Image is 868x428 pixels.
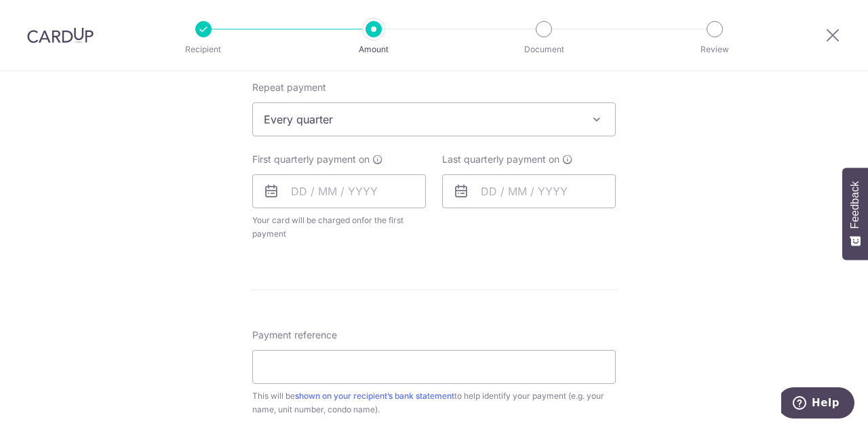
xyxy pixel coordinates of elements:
[252,174,426,208] input: DD / MM / YYYY
[27,27,94,43] img: CardUp
[252,81,326,94] label: Repeat payment
[252,328,337,342] span: Payment reference
[252,102,616,136] span: Every quarter
[153,43,254,56] p: Recipient
[252,389,616,416] div: This will be to help identify your payment (e.g. your name, unit number, condo name).
[323,43,424,56] p: Amount
[494,43,594,56] p: Document
[442,153,559,166] span: Last quarterly payment on
[849,181,861,229] span: Feedback
[442,174,616,208] input: DD / MM / YYYY
[252,214,426,241] span: Your card will be charged on
[252,153,370,166] span: First quarterly payment on
[295,391,454,401] a: shown on your recipient’s bank statement
[665,43,765,56] p: Review
[781,387,854,421] iframe: Opens a widget where you can find more information
[253,103,615,136] span: Every quarter
[842,168,868,260] button: Feedback - Show survey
